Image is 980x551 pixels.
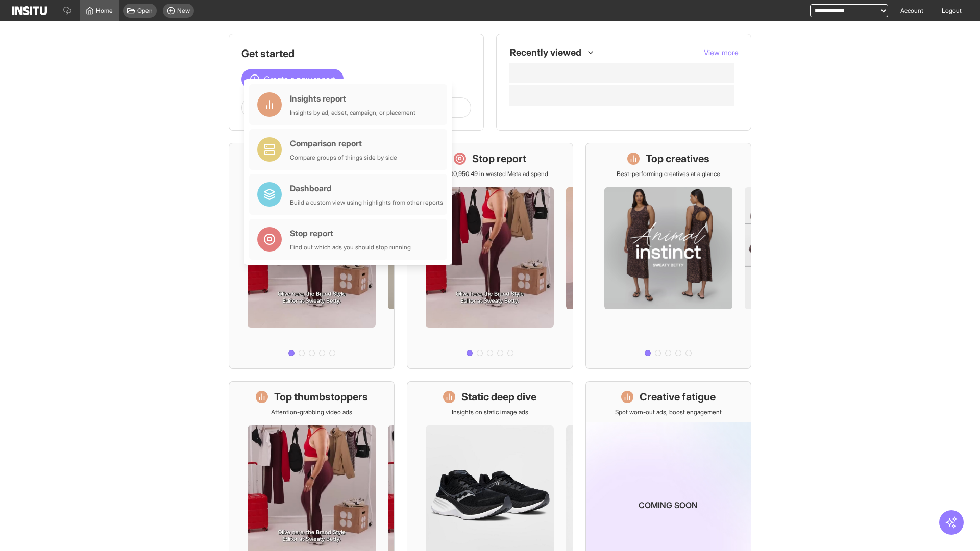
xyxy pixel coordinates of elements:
img: Logo [12,6,47,15]
span: Home [96,7,113,15]
div: Stop report [290,227,411,239]
h1: Stop report [472,152,526,166]
h1: Top creatives [646,152,709,166]
span: Open [137,7,153,15]
a: Top creativesBest-performing creatives at a glance [585,143,751,369]
span: New [177,7,190,15]
div: Build a custom view using highlights from other reports [290,198,443,207]
p: Save £30,950.49 in wasted Meta ad spend [431,170,548,178]
h1: Top thumbstoppers [274,390,368,404]
h1: Get started [241,46,471,61]
button: View more [704,47,739,58]
div: Find out which ads you should stop running [290,243,411,252]
div: Comparison report [290,137,397,149]
span: Create a new report [264,73,335,85]
button: Create a new report [241,69,344,89]
span: View more [704,48,739,57]
a: What's live nowSee all active ads instantly [229,143,395,369]
p: Insights on static image ads [452,408,528,416]
div: Dashboard [290,182,443,194]
div: Compare groups of things side by side [290,154,397,162]
div: Insights report [290,92,415,105]
p: Best-performing creatives at a glance [617,170,720,178]
a: Stop reportSave £30,950.49 in wasted Meta ad spend [407,143,573,369]
h1: Static deep dive [461,390,536,404]
p: Attention-grabbing video ads [271,408,352,416]
div: Insights by ad, adset, campaign, or placement [290,109,415,117]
